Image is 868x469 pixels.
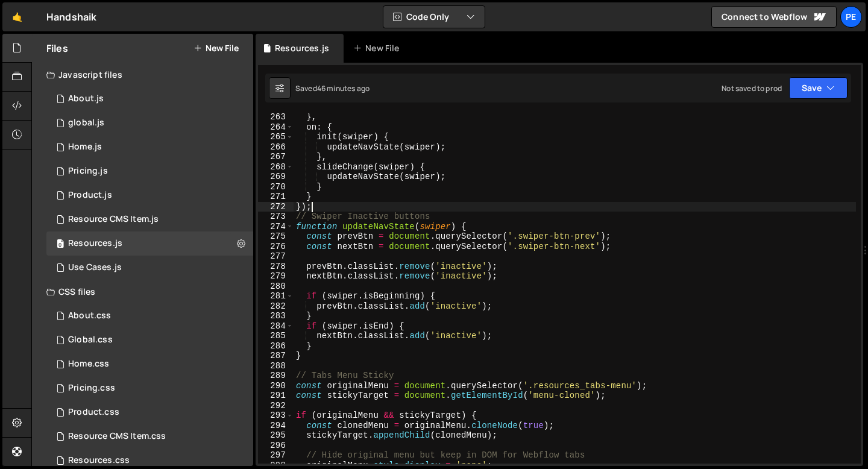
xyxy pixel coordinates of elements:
[46,352,253,376] div: 16572/45056.css
[46,256,253,280] div: 16572/45332.js
[258,132,294,142] div: 265
[258,162,294,172] div: 268
[46,328,253,352] div: 16572/45138.css
[68,238,122,249] div: Resources.js
[258,142,294,153] div: 266
[68,310,111,321] div: About.css
[258,262,294,272] div: 278
[68,359,109,370] div: Home.css
[258,122,294,133] div: 264
[46,424,253,449] div: 16572/46626.css
[258,361,294,371] div: 288
[840,6,862,28] a: Pe
[258,112,294,122] div: 263
[258,430,294,441] div: 295
[317,83,370,93] div: 46 minutes ago
[275,42,329,54] div: Resources.js
[68,118,104,128] div: global.js
[258,381,294,391] div: 290
[2,2,32,31] a: 🤙
[258,341,294,351] div: 286
[258,411,294,421] div: 293
[258,152,294,162] div: 267
[258,301,294,312] div: 282
[353,42,404,54] div: New File
[68,142,102,153] div: Home.js
[68,93,104,104] div: About.js
[258,450,294,461] div: 297
[258,192,294,202] div: 271
[46,207,253,231] div: 16572/46625.js
[295,83,370,93] div: Saved
[258,282,294,292] div: 280
[258,231,294,242] div: 275
[258,421,294,431] div: 294
[258,321,294,332] div: 284
[68,431,166,442] div: Resource CMS Item.css
[68,383,115,394] div: Pricing.css
[46,183,253,207] div: 16572/45211.js
[46,304,253,328] div: 16572/45487.css
[258,351,294,361] div: 287
[258,401,294,411] div: 292
[46,87,253,111] div: 16572/45486.js
[68,214,159,225] div: Resource CMS Item.js
[46,400,253,424] div: 16572/45330.css
[68,262,122,273] div: Use Cases.js
[258,291,294,301] div: 281
[46,159,253,183] div: 16572/45430.js
[258,222,294,232] div: 274
[68,190,112,201] div: Product.js
[46,231,253,256] div: 16572/46394.js
[46,42,68,55] h2: Files
[32,280,253,304] div: CSS files
[68,455,130,466] div: Resources.css
[258,202,294,212] div: 272
[46,111,253,135] div: 16572/45061.js
[258,182,294,192] div: 270
[258,271,294,282] div: 279
[32,63,253,87] div: Javascript files
[46,376,253,400] div: 16572/45431.css
[722,83,782,93] div: Not saved to prod
[68,166,108,177] div: Pricing.js
[258,331,294,341] div: 285
[46,10,96,24] div: Handshaik
[258,242,294,252] div: 276
[46,135,253,159] div: 16572/45051.js
[383,6,485,28] button: Code Only
[258,172,294,182] div: 269
[258,212,294,222] div: 273
[258,311,294,321] div: 283
[258,441,294,451] div: 296
[789,77,848,99] button: Save
[57,240,64,250] span: 0
[68,335,113,345] div: Global.css
[711,6,837,28] a: Connect to Webflow
[68,407,119,418] div: Product.css
[258,391,294,401] div: 291
[258,371,294,381] div: 289
[193,43,239,53] button: New File
[258,251,294,262] div: 277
